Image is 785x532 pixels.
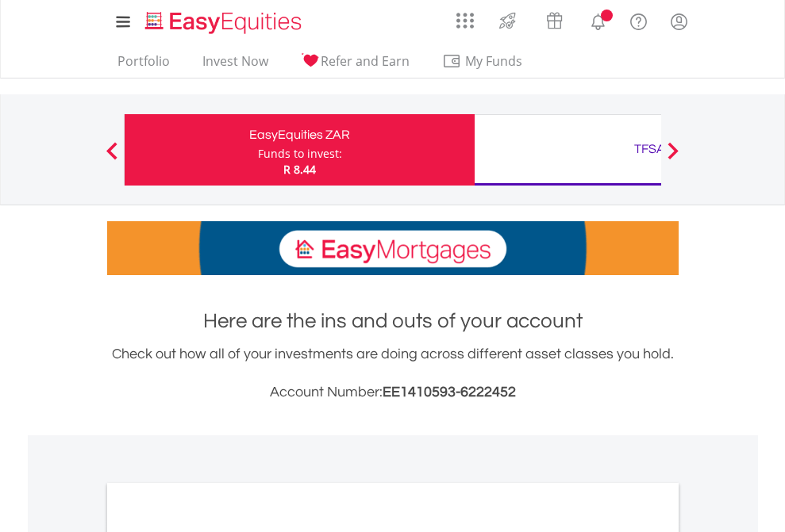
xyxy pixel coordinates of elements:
h3: Account Number: [107,381,679,404]
div: EasyEquities ZAR [134,124,465,146]
a: Vouchers [531,4,578,33]
a: Portfolio [111,53,176,78]
a: Invest Now [196,53,275,78]
a: Notifications [578,4,618,36]
span: R 8.44 [283,162,316,177]
img: thrive-v2.svg [494,8,521,33]
button: Next [657,150,689,166]
button: Previous [96,150,128,166]
a: FAQ's and Support [618,4,659,36]
a: My Profile [659,4,699,39]
a: Home page [139,4,308,36]
img: EasyEquities_Logo.png [142,10,308,36]
div: Check out how all of your investments are doing across different asset classes you hold. [107,343,679,404]
div: Funds to invest: [258,146,342,162]
a: Refer and Earn [294,53,416,78]
img: vouchers-v2.svg [541,8,568,33]
img: EasyMortage Promotion Banner [107,221,679,275]
span: My Funds [442,51,546,71]
span: EE1410593-6222452 [383,385,516,400]
span: Refer and Earn [321,52,410,70]
img: grid-menu-icon.svg [456,12,474,29]
h1: Here are the ins and outs of your account [107,307,679,335]
a: AppsGrid [446,4,484,29]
